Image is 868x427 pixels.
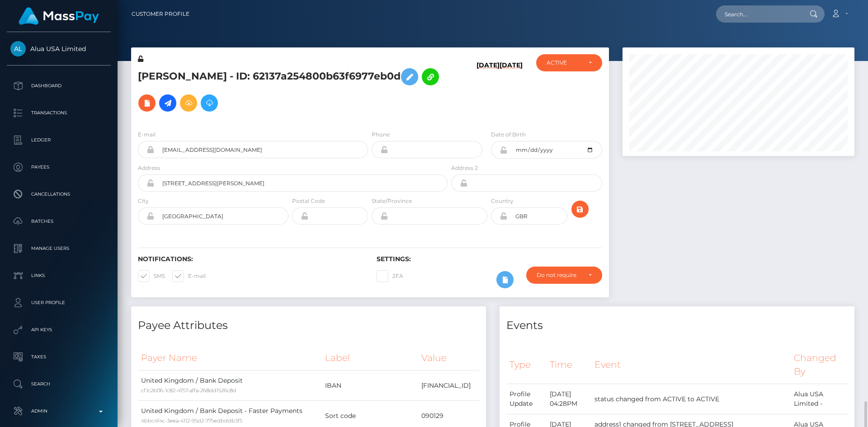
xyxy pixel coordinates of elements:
h6: Settings: [377,255,602,263]
a: Manage Users [7,237,111,260]
label: Postal Code [292,197,325,205]
span: Alua USA Limited [7,45,111,53]
p: Dashboard [10,79,107,93]
p: Manage Users [10,242,107,255]
a: Search [7,373,111,395]
label: Address 2 [451,164,478,172]
small: cf1c2b06-1c82-4757-affa-268dd1526c8d [141,387,236,394]
th: Value [418,346,479,371]
label: 2FA [377,270,403,282]
p: Transactions [10,106,107,120]
p: Taxes [10,350,107,364]
p: Links [10,269,107,282]
a: Batches [7,210,111,233]
a: Payees [7,156,111,178]
td: [DATE] 04:28PM [547,384,591,414]
p: Batches [10,215,107,228]
h6: [DATE] [500,61,523,119]
label: City [138,197,149,205]
a: Initiate Payout [159,94,176,112]
h4: Events [506,318,848,333]
p: Ledger [10,133,107,147]
td: [FINANCIAL_ID] [418,371,479,401]
h6: Notifications: [138,255,363,263]
a: User Profile [7,291,111,314]
td: Profile Update [506,384,547,414]
th: Time [547,346,591,384]
button: ACTIVE [536,54,602,71]
p: Payees [10,160,107,174]
a: Customer Profile [132,5,189,23]
td: Alua USA Limited - [791,384,848,414]
h6: [DATE] [476,61,500,119]
label: E-mail [138,131,156,139]
p: Cancellations [10,188,107,201]
a: Cancellations [7,183,111,206]
th: Event [591,346,790,384]
a: Transactions [7,102,111,124]
a: API Keys [7,319,111,341]
input: Search... [716,5,801,23]
p: API Keys [10,323,107,337]
button: Do not require [526,267,602,284]
img: MassPay Logo [19,7,99,25]
img: Alua USA Limited [10,41,26,56]
label: State/Province [372,197,412,205]
td: United Kingdom / Bank Deposit [138,371,322,401]
label: Phone [372,131,390,139]
h4: Payee Attributes [138,318,479,333]
th: Label [322,346,418,371]
div: ACTIVE [547,59,581,66]
small: 4bbc4f4c-3eea-4112-95d2-775edbddb3f5 [141,418,242,424]
label: E-mail [172,270,206,282]
th: Payer Name [138,346,322,371]
label: Date of Birth [491,131,526,139]
p: User Profile [10,296,107,310]
a: Dashboard [7,75,111,97]
th: Type [506,346,547,384]
label: Country [491,197,514,205]
a: Taxes [7,346,111,368]
label: Address [138,164,160,172]
a: Admin [7,400,111,422]
a: Ledger [7,129,111,151]
a: Links [7,264,111,287]
td: IBAN [322,371,418,401]
p: Admin [10,404,107,418]
td: status changed from ACTIVE to ACTIVE [591,384,790,414]
div: Do not require [537,272,581,279]
h5: [PERSON_NAME] - ID: 62137a254800b63f6977eb0d [138,64,443,116]
th: Changed By [791,346,848,384]
label: SMS [138,270,165,282]
p: Search [10,377,107,391]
